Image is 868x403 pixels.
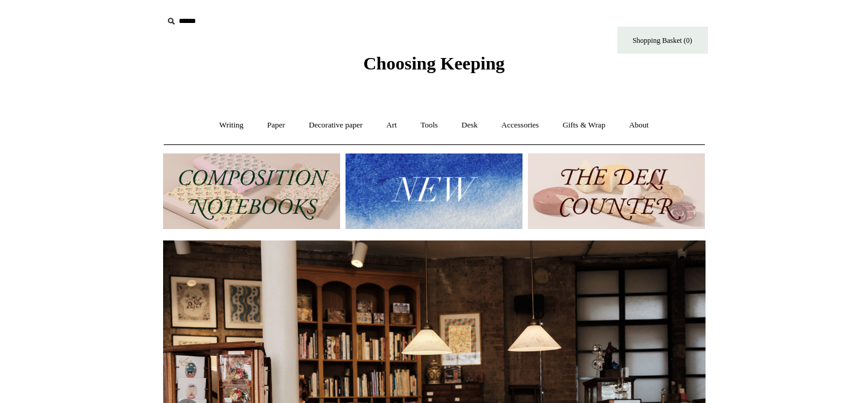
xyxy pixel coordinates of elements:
img: 202302 Composition ledgers.jpg__PID:69722ee6-fa44-49dd-a067-31375e5d54ec [163,153,340,229]
a: Accessories [490,109,550,141]
a: About [618,109,660,141]
a: Desk [451,109,489,141]
a: Decorative paper [298,109,373,141]
img: New.jpg__PID:f73bdf93-380a-4a35-bcfe-7823039498e1 [346,153,522,229]
a: Choosing Keeping [363,63,504,71]
a: Tools [410,109,449,141]
a: Writing [208,109,254,141]
a: Shopping Basket (0) [617,27,708,54]
img: The Deli Counter [528,153,705,229]
a: Paper [256,109,296,141]
a: Art [376,109,408,141]
span: Choosing Keeping [363,53,504,73]
a: Gifts & Wrap [551,109,616,141]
